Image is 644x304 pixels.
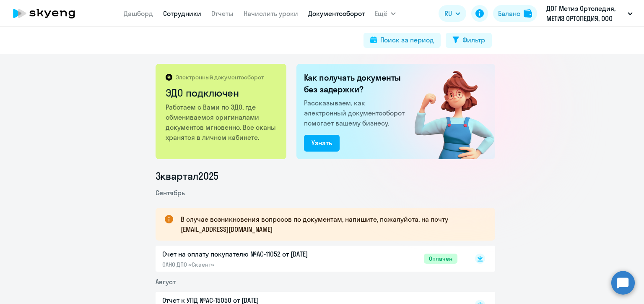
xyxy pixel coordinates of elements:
[162,249,338,259] p: Счет на оплату покупателю №AC-11052 от [DATE]
[524,9,532,18] img: balance
[444,8,452,18] span: RU
[156,278,176,286] span: Август
[163,9,201,18] a: Сотрудники
[462,35,485,45] div: Фильтр
[308,9,365,18] a: Документооборот
[162,261,338,268] p: ОАНО ДПО «Скаенг»
[546,3,624,24] p: ДОГ Метиз Ортопедия, МЕТИЗ ОРТОПЕДИЯ, ООО
[176,73,264,81] p: Электронный документооборот
[375,8,387,18] span: Ещё
[211,9,234,18] a: Отчеты
[542,3,637,24] button: ДОГ Метиз Ортопедия, МЕТИЗ ОРТОПЕДИЯ, ООО
[304,72,408,95] h2: Как получать документы без задержки?
[162,249,457,268] a: Счет на оплату покупателю №AC-11052 от [DATE]ОАНО ДПО «Скаенг»Оплачен
[312,138,332,148] div: Узнать
[446,33,492,48] button: Фильтр
[498,8,520,18] div: Баланс
[304,98,408,128] p: Рассказываем, как электронный документооборот помогает вашему бизнесу.
[304,135,340,152] button: Узнать
[493,5,537,22] button: Балансbalance
[124,9,153,18] a: Дашборд
[424,254,457,264] span: Оплачен
[166,102,278,142] p: Работаем с Вами по ЭДО, где обмениваемся оригиналами документов мгновенно. Все сканы хранятся в л...
[156,189,185,197] span: Сентябрь
[401,64,495,159] img: connected
[244,9,298,18] a: Начислить уроки
[380,35,434,45] div: Поиск за период
[375,5,396,22] button: Ещё
[166,86,278,100] h2: ЭДО подключен
[364,33,441,48] button: Поиск за период
[181,214,480,234] p: В случае возникновения вопросов по документам, напишите, пожалуйста, на почту [EMAIL_ADDRESS][DOM...
[439,5,466,22] button: RU
[156,169,495,183] li: 3 квартал 2025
